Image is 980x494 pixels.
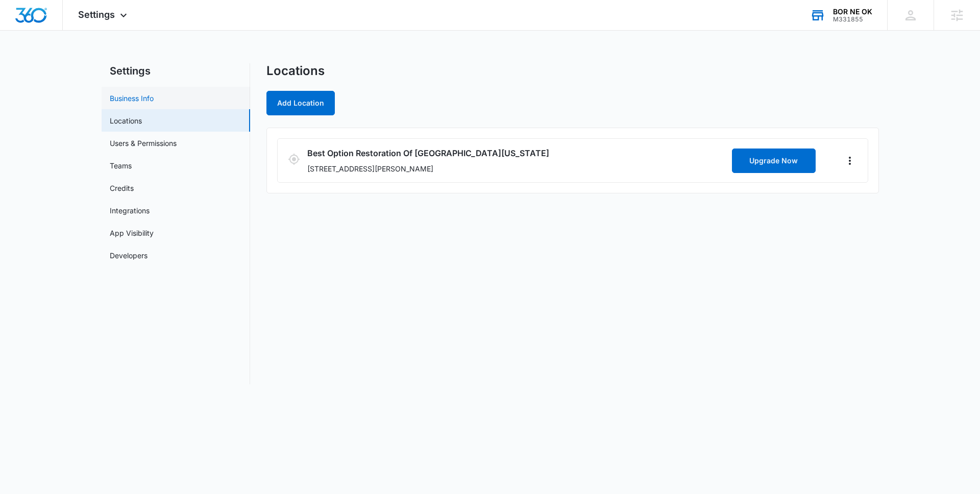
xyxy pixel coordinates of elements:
div: account id [833,16,872,23]
a: Add Location [266,98,335,107]
a: Integrations [110,205,150,216]
button: Add Location [266,91,335,115]
a: Business Info [110,93,154,104]
a: Developers [110,250,148,261]
div: account name [833,8,872,16]
a: Credits [110,183,134,193]
a: Locations [110,115,142,126]
button: Actions [842,153,857,169]
span: Settings [78,9,115,20]
a: App Visibility [110,228,154,238]
a: Teams [110,160,132,171]
button: Upgrade Now [732,149,816,173]
h1: Locations [266,63,325,79]
h3: Best Option Restoration Of [GEOGRAPHIC_DATA][US_STATE] [307,147,728,159]
h2: Settings [102,63,250,79]
a: Users & Permissions [110,138,177,149]
p: [STREET_ADDRESS][PERSON_NAME] [307,163,728,174]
